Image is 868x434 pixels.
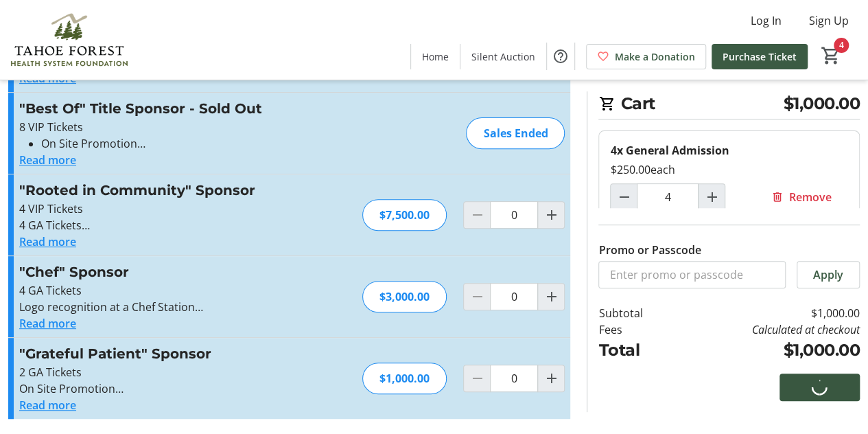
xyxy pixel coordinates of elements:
p: 4 GA Tickets [19,217,319,233]
button: Read more [19,315,76,332]
label: Promo or Passcode [598,242,701,258]
p: 8 VIP Tickets [19,119,319,135]
h3: "Grateful Patient" Sponsor [19,343,319,364]
p: On Site Promotion [19,380,319,397]
button: Increment by one [538,365,564,391]
h3: "Best Of" Title Sponsor - Sold Out [19,98,319,119]
div: $250.00 each [610,161,848,178]
input: General Admission Quantity [637,183,699,211]
button: Increment by one [538,284,564,310]
span: $1,000.00 [783,91,860,116]
input: "Chef" Sponsor Quantity [490,283,538,310]
button: Read more [19,233,76,250]
input: "Grateful Patient" Sponsor Quantity [490,365,538,392]
a: Make a Donation [586,44,706,69]
button: Apply [797,261,860,288]
button: Decrement by one [611,184,637,210]
td: $1,000.00 [675,305,860,321]
span: Sign Up [809,12,849,29]
h3: "Chef" Sponsor [19,262,319,282]
div: $3,000.00 [362,281,447,312]
a: Home [411,44,460,69]
button: Sign Up [798,10,860,32]
span: Log In [751,12,782,29]
p: 2 GA Tickets [19,364,319,380]
button: Help [547,43,574,70]
span: Apply [813,266,843,283]
span: Remove [789,189,832,205]
span: Purchase Ticket [723,49,797,64]
button: Cart [819,43,843,68]
button: Increment by one [699,184,725,210]
div: 4x General Admission [610,142,848,159]
button: Increment by one [538,202,564,228]
td: Total [598,338,674,363]
img: Tahoe Forest Health System Foundation's Logo [8,5,130,74]
p: 4 VIP Tickets [19,201,319,217]
button: Read more [19,397,76,413]
td: Fees [598,321,674,338]
li: On Site Promotion [41,135,319,152]
h2: Cart [598,91,860,119]
span: Home [422,49,449,64]
h3: "Rooted in Community" Sponsor [19,180,319,201]
span: Make a Donation [615,49,695,64]
p: 4 GA Tickets [19,282,319,299]
div: Sales Ended [466,117,565,149]
span: Silent Auction [471,49,535,64]
button: Read more [19,152,76,168]
button: Remove [755,183,848,211]
input: "Rooted in Community" Sponsor Quantity [490,201,538,229]
button: Log In [740,10,793,32]
a: Silent Auction [460,44,546,69]
input: Enter promo or passcode [598,261,786,288]
td: Subtotal [598,305,674,321]
div: $7,500.00 [362,199,447,231]
p: Logo recognition at a Chef Station [19,299,319,315]
td: $1,000.00 [675,338,860,363]
a: Purchase Ticket [712,44,808,69]
div: $1,000.00 [362,363,447,394]
td: Calculated at checkout [675,321,860,338]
